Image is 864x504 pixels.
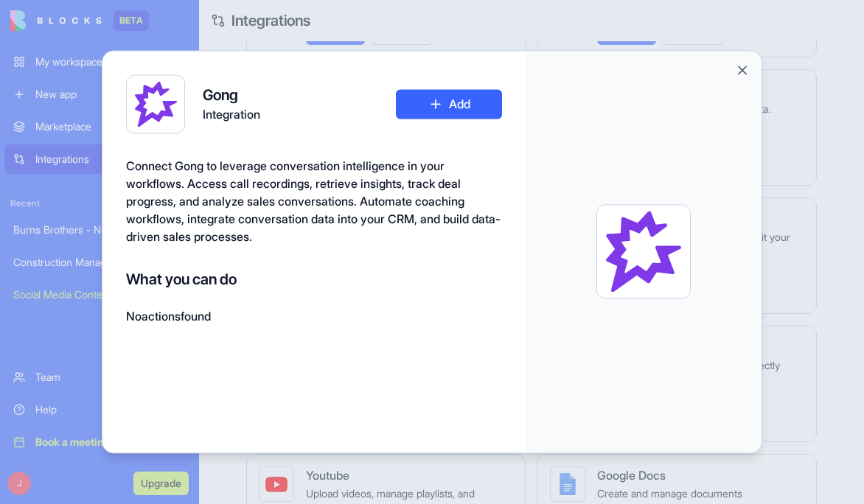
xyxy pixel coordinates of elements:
[126,269,502,290] h4: What you can do
[126,158,501,244] span: Connect Gong to leverage conversation intelligence in your workflows. Access call recordings, ret...
[203,105,260,123] span: Integration
[396,89,502,119] button: Add
[126,307,211,325] span: No actions found
[203,85,260,105] h4: Gong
